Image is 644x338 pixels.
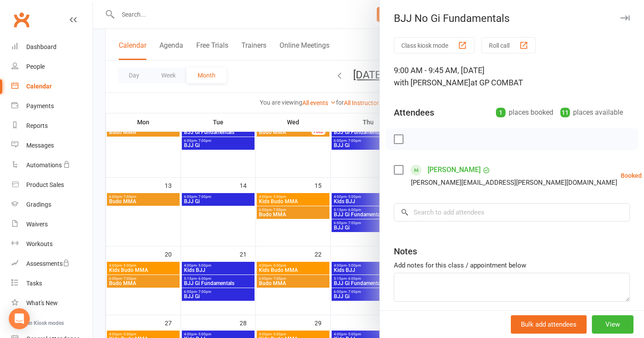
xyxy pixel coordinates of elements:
[471,78,523,87] span: at GP COMBAT
[380,12,644,25] div: BJJ No Gi Fundamentals
[26,83,52,90] div: Calendar
[26,181,64,188] div: Product Sales
[9,308,30,329] div: Open Intercom Messenger
[11,195,92,215] a: Gradings
[11,136,92,155] a: Messages
[411,177,617,188] div: [PERSON_NAME][EMAIL_ADDRESS][PERSON_NAME][DOMAIN_NAME]
[428,163,481,177] a: [PERSON_NAME]
[11,234,92,254] a: Workouts
[394,78,471,87] span: with [PERSON_NAME]
[11,175,92,195] a: Product Sales
[26,142,54,149] div: Messages
[394,64,630,89] div: 9:00 AM - 9:45 AM, [DATE]
[26,63,45,70] div: People
[11,77,92,96] a: Calendar
[11,37,92,57] a: Dashboard
[394,203,630,222] input: Search to add attendees
[394,106,434,119] div: Attendees
[26,260,70,267] div: Assessments
[394,260,630,271] div: Add notes for this class / appointment below
[511,315,587,334] button: Bulk add attendees
[26,43,57,50] div: Dashboard
[560,106,623,119] div: places available
[11,254,92,274] a: Assessments
[621,173,642,179] div: Booked
[11,57,92,77] a: People
[481,37,536,53] button: Roll call
[26,221,48,228] div: Waivers
[26,280,42,287] div: Tasks
[11,274,92,293] a: Tasks
[11,215,92,234] a: Waivers
[496,106,553,119] div: places booked
[26,299,58,306] div: What's New
[11,155,92,175] a: Automations
[11,116,92,136] a: Reports
[394,245,417,257] div: Notes
[26,102,54,109] div: Payments
[560,108,570,117] div: 11
[11,9,32,31] a: Clubworx
[26,201,51,208] div: Gradings
[26,122,48,129] div: Reports
[11,293,92,313] a: What's New
[496,108,506,117] div: 1
[11,96,92,116] a: Payments
[592,315,633,334] button: View
[26,240,53,247] div: Workouts
[26,162,62,169] div: Automations
[394,37,474,53] button: Class kiosk mode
